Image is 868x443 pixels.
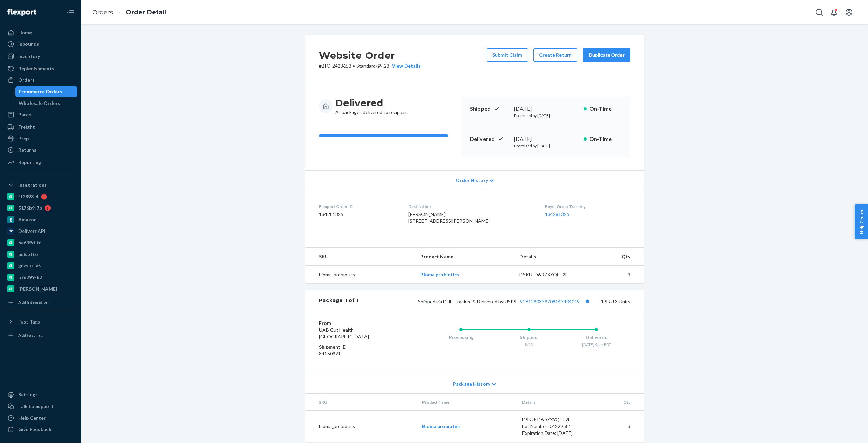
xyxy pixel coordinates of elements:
[583,48,630,62] button: Duplicate Order
[18,251,38,258] div: pulsetto
[591,411,644,442] td: 3
[522,423,586,430] div: Lot Number: 04222581
[453,381,490,387] span: Package History
[4,316,77,327] button: Fast Tags
[92,8,113,16] a: Orders
[18,147,36,153] div: Returns
[563,334,630,341] div: Delivered
[589,105,622,113] p: On-Time
[4,203,77,214] a: 5176b9-7b
[15,98,78,109] a: Wholesale Orders
[588,266,644,284] td: 3
[517,394,591,411] th: Details
[4,297,77,308] a: Add Integration
[18,332,43,338] div: Add Fast Tag
[4,283,77,294] a: [PERSON_NAME]
[4,109,77,120] a: Parcel
[4,122,77,132] a: Freight
[4,191,77,202] a: f12898-4
[470,105,509,113] p: Shipped
[18,135,29,142] div: Prep
[18,65,54,72] div: Replenishments
[19,100,60,107] div: Wholesale Orders
[4,63,77,74] a: Replenishments
[305,394,417,411] th: SKU
[353,63,355,69] span: •
[514,248,589,266] th: Details
[514,135,578,143] div: [DATE]
[18,205,42,211] div: 5176b9-7b
[389,62,421,69] button: View Details
[408,204,534,209] dt: Destination
[18,262,41,269] div: gnzsuz-v5
[319,211,397,218] dd: 134281325
[319,204,397,209] dt: Flexport Order ID
[583,297,591,306] button: Copy tracking number
[305,411,417,442] td: bioma_probiotics
[335,97,408,116] div: All packages delivered to recipient
[7,9,36,16] img: Flexport logo
[18,403,54,410] div: Talk to Support
[495,334,563,341] div: Shipped
[126,8,166,16] a: Order Detail
[422,423,461,429] a: Bioma probiotics
[4,330,77,341] a: Add Fast Tag
[319,62,421,69] p: # BIO-2423653 / $9.23
[18,29,32,36] div: Home
[842,5,856,19] button: Open account menu
[4,272,77,283] a: a76299-82
[522,416,586,423] div: DSKU: D6DZXYQEE2L
[18,159,41,166] div: Reporting
[470,135,509,143] p: Delivered
[18,77,35,84] div: Orders
[533,48,577,62] button: Create Return
[514,105,578,113] div: [DATE]
[408,211,490,224] span: [PERSON_NAME] [STREET_ADDRESS][PERSON_NAME]
[4,260,77,271] a: gnzsuz-v5
[4,249,77,260] a: pulsetto
[18,111,33,118] div: Parcel
[4,39,77,50] a: Inbounds
[589,135,622,143] p: On-Time
[456,177,488,184] span: Order History
[545,211,569,217] a: 134281325
[4,157,77,168] a: Reporting
[64,5,77,19] button: Close Navigation
[4,133,77,144] a: Prep
[305,266,415,284] td: bioma_probiotics
[15,86,78,97] a: Ecommerce Orders
[589,52,625,58] div: Duplicate Order
[4,226,77,237] a: Deliverr API
[319,320,400,327] dt: From
[319,350,400,357] dd: 84150921
[827,5,841,19] button: Open notifications
[588,248,644,266] th: Qty
[415,248,514,266] th: Product Name
[319,327,369,339] span: UAB Gut Health [GEOGRAPHIC_DATA]
[417,394,517,411] th: Product Name
[87,2,172,22] ol: breadcrumbs
[18,426,51,433] div: Give Feedback
[319,297,359,306] div: Package 1 of 1
[18,53,40,60] div: Inventory
[319,344,400,350] dt: Shipment ID
[4,214,77,225] a: Amazon
[356,63,376,69] span: Standard
[855,204,868,239] button: Help Center
[591,394,644,411] th: Qty
[19,88,62,95] div: Ecommerce Orders
[4,412,77,423] a: Help Center
[18,285,57,292] div: [PERSON_NAME]
[4,27,77,38] a: Home
[495,342,563,347] div: 8/13
[335,97,408,109] h3: Delivered
[4,145,77,155] a: Returns
[563,342,630,347] div: [DATE] 9pm EDT
[305,248,415,266] th: SKU
[319,48,421,62] h2: Website Order
[519,271,583,278] div: DSKU: D6DZXYQEE2L
[487,48,528,62] button: Submit Claim
[18,124,35,130] div: Freight
[4,424,77,435] button: Give Feedback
